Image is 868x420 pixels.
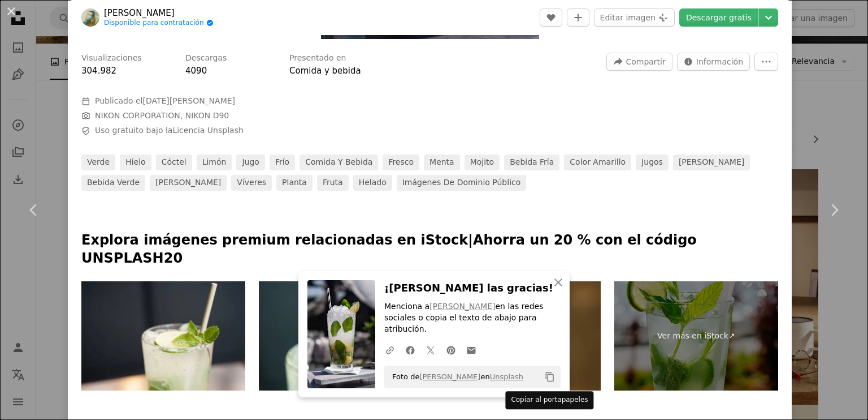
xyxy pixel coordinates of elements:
[424,155,460,170] a: menta
[104,19,214,28] a: Disponible para contratación
[81,66,116,76] span: 304.982
[540,367,559,387] button: Copiar al portapapeles
[696,53,743,70] span: Información
[594,8,675,27] button: Editar imagen
[504,155,559,170] a: Bebida fría
[679,8,758,27] a: Descargar gratis
[156,155,192,170] a: cóctel
[564,155,631,170] a: color amarillo
[81,175,145,191] a: Bebida verde
[353,175,392,191] a: Helado
[95,96,235,105] span: Publicado el
[81,281,245,391] img: soda de lima con lima fresca sobre cristal transparente con fondo oscuro
[606,53,672,71] button: Compartir esta imagen
[81,155,115,170] a: verde
[142,96,235,105] time: 26 de mayo de 2022, 0:40:06 GMT-5
[276,175,313,191] a: planta
[461,338,481,361] a: Comparte por correo electrónico
[540,8,562,27] button: Me gusta
[567,8,589,27] button: Añade a la colección
[387,368,523,386] span: Foto de en
[270,155,295,170] a: frío
[120,155,151,170] a: hielo
[759,8,778,27] button: Elegir el tamaño de descarga
[465,155,500,170] a: Mojito
[197,155,232,170] a: limón
[420,338,441,361] a: Comparte en Twitter
[429,302,495,311] a: [PERSON_NAME]
[104,7,214,19] a: [PERSON_NAME]
[800,156,868,264] a: Siguiente
[441,338,461,361] a: Comparte en Pinterest
[172,126,243,135] a: Licencia Unsplash
[397,175,527,191] a: Imágenes de dominio público
[81,232,778,268] p: Explora imágenes premium relacionadas en iStock | Ahorra un 20 % con el código UNSPLASH20
[384,280,561,297] h3: ¡[PERSON_NAME] las gracias!
[289,66,361,76] a: Comida y bebida
[636,155,669,170] a: jugos
[300,155,378,170] a: Comida y bebida
[505,391,593,409] div: Copiar al portapapeles
[95,110,229,122] button: NIKON CORPORATION, NIKON D90
[754,53,778,71] button: Más acciones
[95,125,244,136] span: Uso gratuito bajo la
[490,372,523,381] a: Unsplash
[236,155,264,170] a: jugo
[150,175,227,191] a: [PERSON_NAME]
[81,8,99,27] img: Ve al perfil de kimia kazemi
[400,338,420,361] a: Comparte en Facebook
[614,281,778,391] a: Ver más en iStock↗
[383,155,419,170] a: fresco
[259,281,423,391] img: soda de lima con lima fresca sobre cristal transparente con fondo oscuro
[81,53,142,64] h3: Visualizaciones
[185,66,207,76] span: 4090
[673,155,750,170] a: [PERSON_NAME]
[185,53,227,64] h3: Descargas
[677,53,750,71] button: Estadísticas sobre esta imagen
[317,175,349,191] a: fruta
[626,53,665,70] span: Compartir
[384,301,561,335] p: Menciona a en las redes sociales o copia el texto de abajo para atribución.
[231,175,272,191] a: víveres
[419,372,480,381] a: [PERSON_NAME]
[289,53,346,64] h3: Presentado en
